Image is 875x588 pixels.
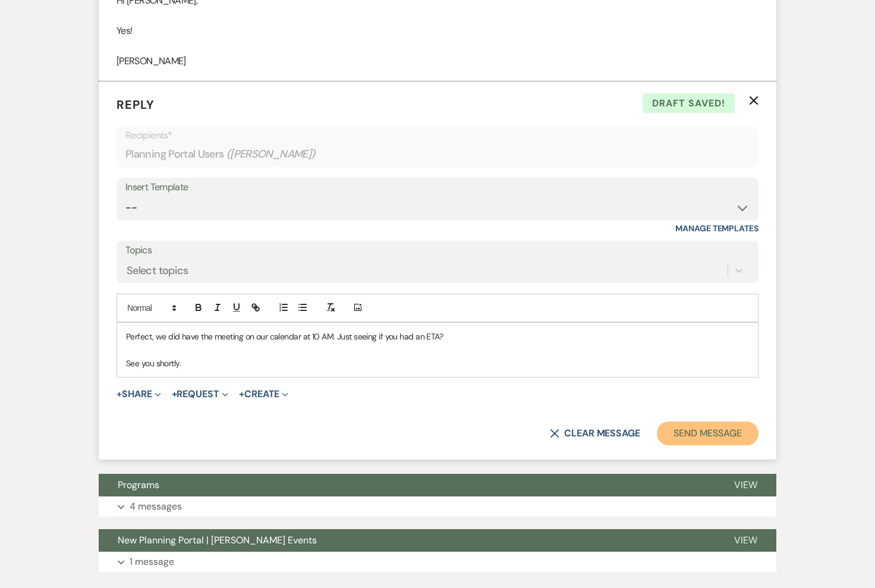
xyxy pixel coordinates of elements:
button: Create [239,389,288,399]
span: + [117,389,122,399]
button: Clear message [550,429,640,438]
p: See you shortly. [126,357,749,370]
p: Perfect, we did have the meeting on our calendar at 10 AM. Just seeing if you had an ETA? [126,330,749,343]
button: Send Message [657,422,758,445]
div: Insert Template [125,179,750,196]
p: Recipients* [125,128,750,143]
div: Select topics [127,262,188,278]
div: Planning Portal Users [125,143,750,166]
span: View [734,534,757,546]
span: Draft saved! [643,93,735,114]
button: View [715,529,776,552]
span: Reply [117,97,155,112]
span: + [172,389,177,399]
button: Request [172,389,228,399]
span: + [239,389,244,399]
a: Manage Templates [675,223,758,234]
p: 4 messages [130,499,182,514]
span: Programs [118,479,159,491]
span: ( [PERSON_NAME] ) [226,146,316,162]
button: 4 messages [99,496,776,517]
p: 1 message [130,554,174,570]
button: View [715,474,776,496]
button: 1 message [99,552,776,572]
button: New Planning Portal | [PERSON_NAME] Events [99,529,715,552]
span: View [734,479,757,491]
span: New Planning Portal | [PERSON_NAME] Events [118,534,317,546]
label: Topics [125,242,750,259]
button: Share [117,389,161,399]
button: Programs [99,474,715,496]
